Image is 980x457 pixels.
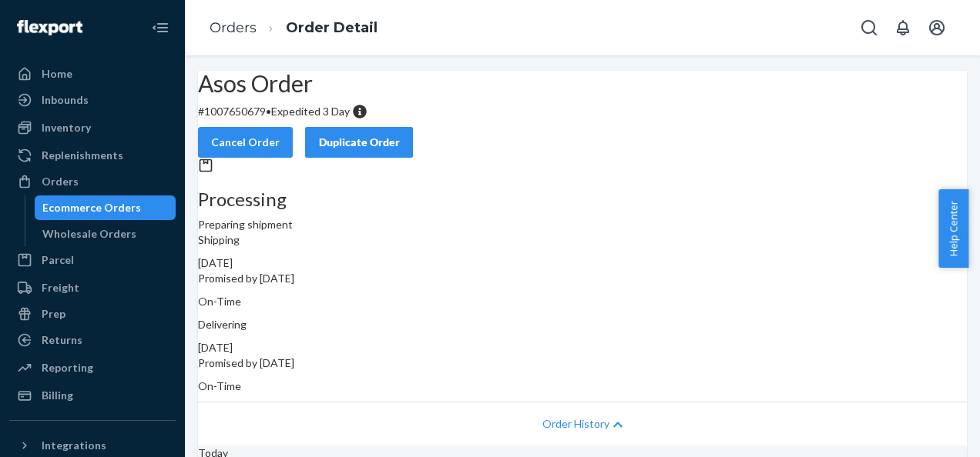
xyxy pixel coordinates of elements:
[42,174,79,189] div: Orders
[266,105,271,118] span: •
[305,127,413,158] button: Duplicate Order
[198,317,967,332] p: Delivering
[198,379,967,394] p: On-Time
[9,143,176,168] a: Replenishments
[198,271,967,286] p: Promised by [DATE]
[9,248,176,272] a: Parcel
[42,332,82,348] div: Returns
[42,438,106,453] div: Integrations
[42,200,141,215] div: Ecommerce Orders
[198,71,967,96] h2: Asos Order
[921,12,952,43] button: Open account menu
[35,195,176,220] a: Ecommerce Orders
[42,148,123,163] div: Replenishments
[42,92,89,108] div: Inbounds
[42,226,136,242] div: Wholesale Orders
[9,328,176,352] a: Returns
[198,189,967,232] div: Preparing shipment
[198,127,293,158] button: Cancel Order
[286,19,378,36] a: Order Detail
[318,135,400,150] div: Duplicate Order
[210,19,257,36] a: Orders
[9,88,176,112] a: Inbounds
[198,294,967,309] p: On-Time
[198,232,967,248] p: Shipping
[888,12,918,43] button: Open notifications
[198,340,967,355] div: [DATE]
[9,302,176,326] a: Prep
[198,255,967,271] div: [DATE]
[938,189,968,268] button: Help Center
[198,355,967,371] p: Promised by [DATE]
[17,20,82,35] img: Flexport logo
[9,355,176,380] a: Reporting
[42,280,79,295] div: Freight
[42,306,65,322] div: Prep
[9,169,176,194] a: Orders
[42,388,73,403] div: Billing
[9,62,176,86] a: Home
[197,5,390,51] ol: breadcrumbs
[271,105,350,118] span: Expedited 3 Day
[35,222,176,246] a: Wholesale Orders
[42,360,93,375] div: Reporting
[542,416,609,432] span: Order History
[145,12,176,43] button: Close Navigation
[42,120,91,135] div: Inventory
[9,275,176,300] a: Freight
[42,66,72,82] div: Home
[198,189,967,209] h3: Processing
[31,11,86,25] span: Support
[854,12,884,43] button: Open Search Box
[42,252,74,268] div: Parcel
[198,104,967,119] p: # 1007650679
[9,383,176,408] a: Billing
[9,115,176,140] a: Inventory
